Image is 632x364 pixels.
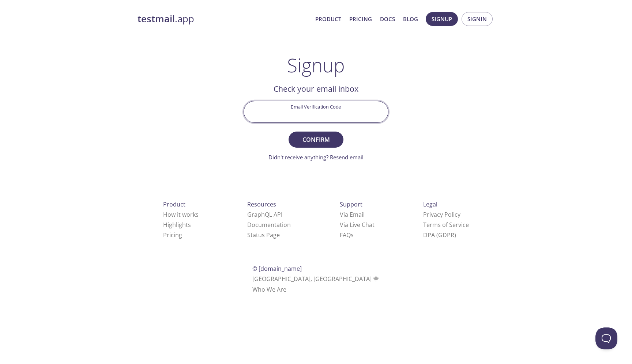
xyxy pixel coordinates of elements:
[380,14,395,24] a: Docs
[432,14,452,24] span: Signup
[268,153,364,161] a: Didn't receive anything? Resend email
[244,83,388,95] h2: Check your email inbox
[595,327,617,349] iframe: Help Scout Beacon - Open
[462,12,493,26] button: Signin
[163,200,185,208] span: Product
[423,221,469,229] a: Terms of Service
[287,54,345,76] h1: Signup
[315,14,341,24] a: Product
[247,200,276,208] span: Resources
[340,211,365,219] a: Via Email
[247,211,282,219] a: GraphQL API
[252,265,302,273] span: © [DOMAIN_NAME]
[403,14,418,24] a: Blog
[340,231,354,239] a: FAQ
[289,132,343,148] button: Confirm
[252,285,286,293] a: Who We Are
[163,221,191,229] a: Highlights
[423,231,456,239] a: DPA (GDPR)
[247,231,280,239] a: Status Page
[252,275,380,283] span: [GEOGRAPHIC_DATA], [GEOGRAPHIC_DATA]
[351,231,354,239] span: s
[163,211,199,219] a: How it works
[247,221,291,229] a: Documentation
[340,221,375,229] a: Via Live Chat
[340,200,362,208] span: Support
[426,12,458,26] button: Signup
[423,200,437,208] span: Legal
[138,13,309,25] a: testmail.app
[467,14,487,24] span: Signin
[423,211,460,219] a: Privacy Policy
[138,12,175,25] strong: testmail
[163,231,182,239] a: Pricing
[349,14,372,24] a: Pricing
[297,134,335,145] span: Confirm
